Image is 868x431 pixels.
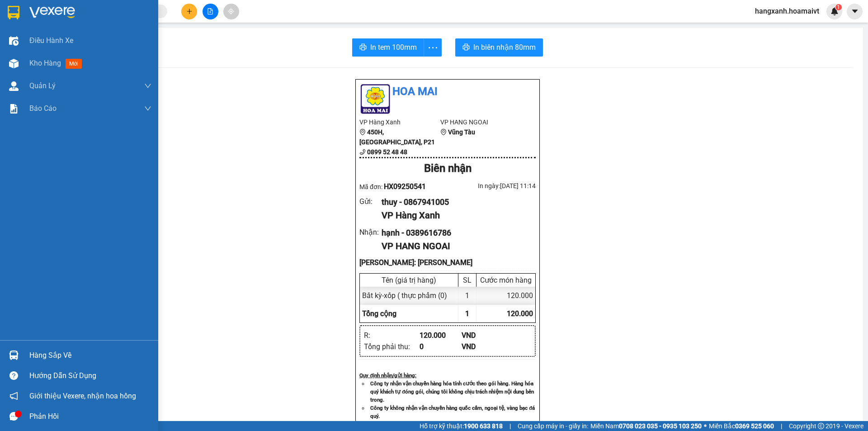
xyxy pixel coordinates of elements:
[847,4,863,19] button: caret-down
[29,59,61,67] span: Kho hàng
[384,182,426,191] span: HX09250541
[462,341,504,352] div: VND
[440,117,521,127] li: VP HANG NGOAI
[362,276,456,284] div: Tên (giá trị hàng)
[370,380,534,403] strong: Công ty nhận vận chuyển hàng hóa tính cước theo gói hàng. Hàng hóa quý khách tự đóng gói, chúng t...
[9,392,18,400] span: notification
[8,19,71,29] div: thuy
[420,341,462,352] div: 0
[359,257,536,268] div: [PERSON_NAME]: [PERSON_NAME]
[359,149,366,155] span: phone
[818,423,824,429] span: copyright
[479,276,533,284] div: Cước món hàng
[440,129,447,135] span: environment
[455,38,543,57] button: printerIn biên nhận 80mm
[709,421,774,431] span: Miền Bắc
[181,4,197,19] button: plus
[9,36,19,46] img: warehouse-icon
[590,421,702,431] span: Miền Nam
[203,4,218,19] button: file-add
[359,181,448,192] div: Mã đơn:
[29,390,136,402] span: Giới thiệu Vexere, nhận hoa hồng
[370,42,417,53] span: In tem 100mm
[420,330,462,341] div: 120.000
[77,52,180,68] span: [PERSON_NAME]
[223,4,239,19] button: aim
[9,371,18,380] span: question-circle
[735,422,774,430] strong: 0369 525 060
[359,117,440,127] li: VP Hàng Xanh
[207,8,213,14] span: file-add
[835,4,842,10] sup: 1
[29,410,151,423] div: Phản hồi
[382,196,528,208] div: thuy - 0867941005
[364,330,420,341] div: R :
[424,42,441,53] span: more
[382,208,528,223] div: VP Hàng Xanh
[29,349,151,362] div: Hàng sắp về
[29,103,57,114] span: Báo cáo
[458,287,476,304] div: 1
[8,29,71,42] div: 0867941005
[359,160,536,177] div: Biên nhận
[367,148,407,156] b: 0899 52 48 48
[9,104,19,114] img: solution-icon
[77,8,180,19] div: HANG NGOAI
[509,421,511,431] span: |
[29,80,56,91] span: Quản Lý
[359,196,382,207] div: Gửi :
[837,4,840,10] span: 1
[364,341,420,352] div: Tổng phải thu :
[359,129,366,135] span: environment
[448,181,536,191] div: In ngày: [DATE] 11:14
[359,43,367,52] span: printer
[144,82,151,90] span: down
[8,8,71,19] div: Hàng Xanh
[382,239,528,253] div: VP HANG NGOAI
[465,309,469,318] span: 1
[359,83,391,115] img: logo.jpg
[77,19,180,29] div: hạnh
[9,412,18,421] span: message
[462,330,504,341] div: VND
[473,42,536,53] span: In biên nhận 80mm
[851,7,859,15] span: caret-down
[830,7,839,15] img: icon-new-feature
[781,421,782,431] span: |
[359,227,382,238] div: Nhận :
[186,8,193,14] span: plus
[352,38,424,57] button: printerIn tem 100mm
[507,309,533,318] span: 120.000
[359,371,536,379] div: Quy định nhận/gửi hàng :
[476,287,535,304] div: 120.000
[9,350,19,360] img: warehouse-icon
[66,59,82,69] span: mới
[8,6,19,19] img: logo-vxr
[704,424,707,428] span: ⚪️
[362,309,396,318] span: Tổng cộng
[144,105,151,112] span: down
[228,8,234,14] span: aim
[77,29,180,42] div: 0389616786
[362,291,447,300] span: Bất kỳ - xốp ( thực phẩm (0)
[619,422,702,430] strong: 0708 023 035 - 0935 103 250
[461,276,474,284] div: SL
[462,43,470,52] span: printer
[77,42,90,52] span: DĐ:
[370,405,535,419] strong: Công ty không nhận vận chuyển hàng quốc cấm, ngoại tệ, vàng bạc đá quý.
[29,35,73,46] span: Điều hành xe
[8,9,22,18] span: Gửi:
[424,38,442,57] button: more
[382,227,528,239] div: hạnh - 0389616786
[77,9,99,18] span: Nhận:
[29,369,151,383] div: Hướng dẫn sử dụng
[9,59,19,68] img: warehouse-icon
[518,421,588,431] span: Cung cấp máy in - giấy in:
[359,83,536,100] li: Hoa Mai
[9,81,19,91] img: warehouse-icon
[420,421,503,431] span: Hỗ trợ kỹ thuật:
[464,422,503,430] strong: 1900 633 818
[748,5,826,17] span: hangxanh.hoamaivt
[448,128,475,136] b: Vũng Tàu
